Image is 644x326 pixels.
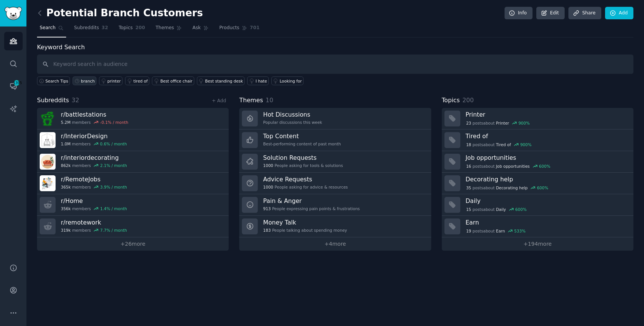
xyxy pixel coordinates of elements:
a: r/battlestations5.2Mmembers-0.1% / month [37,108,229,129]
h3: r/ remotework [61,218,127,226]
img: battlestations [40,111,56,126]
span: Earn [496,228,505,234]
h3: r/ InteriorDesign [61,132,127,140]
a: Edit [536,7,565,20]
h3: Printer [466,111,628,119]
h3: Pain & Anger [263,197,360,205]
a: Search [37,22,66,37]
span: 18 [466,142,471,147]
a: Topics200 [116,22,148,37]
a: Decorating help35postsaboutDecorating help600% [442,173,633,194]
span: Search [40,25,56,31]
a: Products701 [217,22,262,37]
span: 35 [466,185,471,190]
a: Ask [190,22,211,37]
span: Subreddits [37,96,69,105]
span: 1395 [13,80,20,86]
span: Topics [119,25,133,31]
a: Themes [153,22,185,37]
span: Themes [156,25,174,31]
a: Info [505,7,533,20]
h3: Earn [466,218,628,226]
a: Best office chair [152,76,194,85]
span: 183 [263,228,271,233]
div: post s about [466,206,527,213]
div: 2.1 % / month [100,163,127,168]
h2: Potential Branch Customers [37,7,203,19]
span: 356k [61,206,71,211]
div: members [61,141,127,147]
div: People asking for tools & solutions [263,163,343,168]
img: GummySearch logo [5,7,22,20]
div: Best office chair [160,78,192,84]
div: I hate [255,78,267,84]
span: Daily [496,207,506,212]
div: People asking for advice & resources [263,184,348,190]
span: 365k [61,184,71,190]
div: 600 % [537,185,548,190]
span: 701 [250,25,260,31]
div: post s about [466,163,551,170]
div: post s about [466,228,526,234]
a: + Add [212,98,226,103]
h3: Solution Requests [263,154,343,162]
span: Themes [239,96,263,105]
a: Add [605,7,633,20]
span: 19 [466,228,471,234]
span: 200 [135,25,145,31]
a: r/Home356kmembers1.4% / month [37,194,229,216]
div: members [61,163,127,168]
span: 23 [466,120,471,126]
span: 200 [462,97,474,104]
img: interiordecorating [40,154,56,170]
div: printer [107,78,121,84]
h3: Tired of [466,132,628,140]
div: members [61,206,127,211]
span: 319k [61,228,71,233]
div: tired of [133,78,148,84]
div: Popular discussions this week [263,120,322,125]
div: 0.6 % / month [100,141,127,147]
div: post s about [466,120,531,126]
h3: Daily [466,197,628,205]
a: Earn19postsaboutEarn533% [442,216,633,237]
a: +26more [37,237,229,251]
a: Hot DiscussionsPopular discussions this week [239,108,431,129]
a: r/RemoteJobs365kmembers3.9% / month [37,173,229,194]
span: 16 [466,164,471,169]
a: +4more [239,237,431,251]
h3: r/ interiordecorating [61,154,127,162]
div: members [61,184,127,190]
div: Looking for [280,78,302,84]
input: Keyword search in audience [37,55,633,74]
h3: Top Content [263,132,341,140]
a: Top ContentBest-performing content of past month [239,129,431,151]
div: People expressing pain points & frustrations [263,206,360,211]
span: Products [219,25,239,31]
div: members [61,228,127,233]
a: printer [99,76,122,85]
span: Tired of [496,142,511,147]
div: -0.1 % / month [100,120,128,125]
a: Job opportunities16postsaboutJob opportunities600% [442,151,633,173]
label: Keyword Search [37,44,85,51]
a: Advice Requests1000People asking for advice & resources [239,173,431,194]
span: Ask [192,25,201,31]
span: Topics [442,96,460,105]
span: Printer [496,120,509,126]
h3: r/ Home [61,197,127,205]
a: Looking for [271,76,303,85]
span: Job opportunities [496,164,529,169]
span: 32 [72,97,79,104]
span: 10 [266,97,273,104]
a: branch [73,76,96,85]
img: RemoteJobs [40,175,56,191]
a: r/InteriorDesign1.0Mmembers0.6% / month [37,129,229,151]
a: tired of [125,76,149,85]
div: post s about [466,141,533,148]
h3: Job opportunities [466,154,628,162]
span: 32 [102,25,108,31]
div: 1.4 % / month [100,206,127,211]
span: 913 [263,206,271,211]
div: 7.7 % / month [100,228,127,233]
